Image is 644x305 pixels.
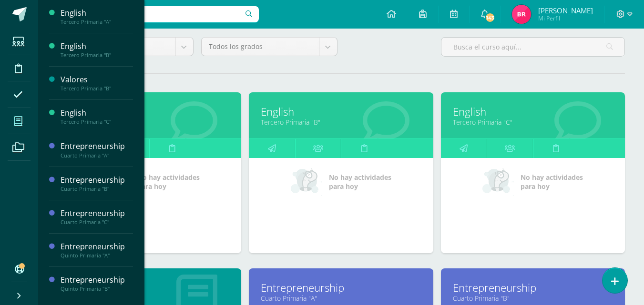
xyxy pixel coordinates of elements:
img: no_activities_small.png [291,167,322,196]
span: Todos los grados [209,38,312,56]
a: English [261,104,421,119]
div: Tercero Primaria "B" [61,85,133,92]
a: Entrepreneurship [261,280,421,295]
span: [PERSON_NAME] [538,6,593,15]
a: EntrepreneurshipCuarto Primaria "C" [61,208,133,226]
div: Quinto Primaria "B" [61,285,133,292]
div: Cuarto Primaria "C" [61,219,133,226]
a: Todos los grados [202,38,337,56]
div: Tercero Primaria "B" [61,52,133,59]
a: EntrepreneurshipCuarto Primaria "B" [61,175,133,192]
div: Entrepreneurship [61,175,133,186]
div: English [61,41,133,52]
a: Tercero Primaria "B" [261,118,421,127]
span: No hay actividades para hoy [521,173,583,191]
a: English [453,104,613,119]
img: 51cea5ed444689b455a385f1e409b918.png [512,5,531,24]
a: English [69,104,229,119]
div: Entrepreneurship [61,208,133,219]
div: Cuarto Primaria "A" [61,152,133,159]
div: Tercero Primaria "A" [61,19,133,25]
div: Entrepreneurship [61,275,133,285]
a: Tercero Primaria "C" [453,118,613,127]
div: English [61,8,133,19]
div: Entrepreneurship [61,141,133,152]
span: 143 [485,12,495,23]
div: Entrepreneurship [61,241,133,252]
a: EnglishTercero Primaria "A" [61,8,133,25]
a: Cuarto Primaria "A" [261,294,421,303]
span: No hay actividades para hoy [329,173,391,191]
a: EntrepreneurshipCuarto Primaria "A" [61,141,133,158]
a: EnglishTercero Primaria "B" [61,41,133,59]
input: Busca un usuario... [44,6,259,22]
div: Valores [61,74,133,85]
a: Valores [69,280,229,295]
a: Tercero Primaria "A" [69,118,229,127]
span: No hay actividades para hoy [137,173,200,191]
a: EntrepreneurshipQuinto Primaria "B" [61,275,133,292]
a: Cuarto Primaria "B" [453,294,613,303]
img: no_activities_small.png [482,167,514,196]
input: Busca el curso aquí... [441,38,624,56]
a: Tercero Primaria "B" [69,294,229,303]
div: Cuarto Primaria "B" [61,186,133,192]
a: ValoresTercero Primaria "B" [61,74,133,92]
div: English [61,108,133,118]
a: EntrepreneurshipQuinto Primaria "A" [61,241,133,259]
span: Mi Perfil [538,14,593,22]
div: Tercero Primaria "C" [61,118,133,125]
div: Quinto Primaria "A" [61,252,133,259]
a: Entrepreneurship [453,280,613,295]
a: EnglishTercero Primaria "C" [61,108,133,125]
